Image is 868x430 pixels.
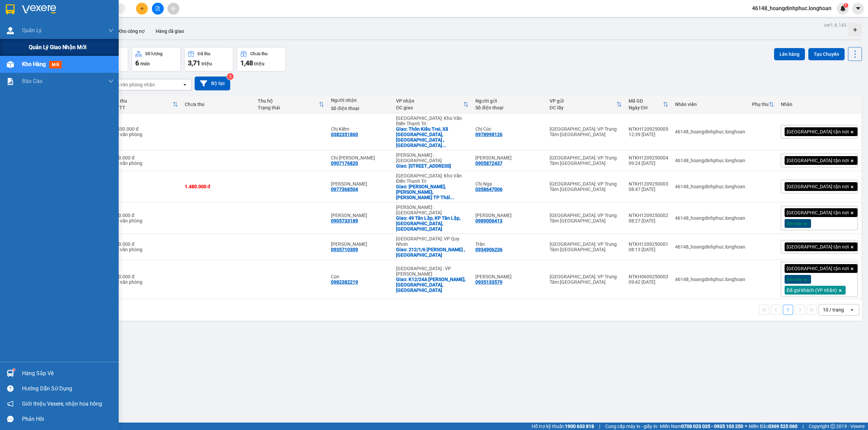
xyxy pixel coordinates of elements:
img: warehouse-icon [7,61,14,68]
img: logo-vxr [6,4,15,15]
div: Hàng sắp về [22,368,114,379]
div: 08:47 [DATE] [629,187,668,192]
div: 08:27 [DATE] [629,218,668,223]
div: 100.000 đ [113,241,178,247]
div: Anh Thế Anh [475,274,543,279]
div: 0977368504 [331,187,358,192]
button: Tạo Chuyến [808,48,845,60]
span: 46148_hoangdinhphuc.longhoan [747,4,837,13]
span: 1,48 [240,59,253,67]
button: plus [136,3,148,15]
div: 46148_hoangdinhphuc.longhoan [675,129,745,134]
div: Tại văn phòng [113,160,178,166]
th: Toggle SortBy [749,95,777,113]
th: Toggle SortBy [546,95,625,113]
div: 46148_hoangdinhphuc.longhoan [675,158,745,163]
span: | [803,423,804,430]
div: Tại văn phòng [113,132,178,137]
div: Mã GD [629,98,663,104]
strong: CSKH: [19,23,36,29]
span: Báo cáo [22,77,42,85]
span: Giới thiệu Vexere, nhận hoa hồng [22,400,102,408]
div: Thu hộ [258,98,319,104]
div: Giao: Chung Cư Thành Công, Đ Lý Thái Tổ, P Quang Trung TP Thái Bình [396,184,469,200]
div: Tại văn phòng [113,218,178,223]
div: Đã thu [198,51,210,56]
th: Toggle SortBy [254,95,328,113]
span: Đã gọi khách (VP nhận) [787,287,837,293]
div: VP gửi [550,98,616,104]
span: message [7,416,14,422]
button: Chưa thu1,48 triệu [237,47,286,71]
div: Chưa thu [185,102,251,107]
svg: open [849,307,855,313]
span: Cung cấp máy in - giấy in: [605,423,658,430]
div: Giao: 212/1/6 Hoàng Văn Thụ , TP Quy Nhơn [396,247,469,258]
span: Miền Bắc [749,423,797,430]
div: ĐC giao [396,105,463,110]
span: món [140,61,150,66]
div: 08:13 [DATE] [629,247,668,252]
span: [PHONE_NUMBER] [3,23,52,35]
div: ĐC lấy [550,105,616,110]
div: NTKH1209250001 [629,241,668,247]
div: Anh Tú [331,181,389,187]
span: [GEOGRAPHIC_DATA] tận nơi [787,210,849,216]
sup: 1 [844,3,848,8]
div: Nhân viên [675,102,745,107]
span: triệu [201,61,212,66]
div: Giao: Thôn Kiều Trai, Xã Minh Tân, Huyên Hưng Hà , Tỉnh Thái Bình [396,126,469,148]
div: ver 1.8.143 [824,21,847,29]
span: Mã đơn: NTKH1209250001 [3,41,104,50]
span: aim [171,6,176,11]
strong: 1900 633 818 [565,424,594,429]
div: [GEOGRAPHIC_DATA]: Kho Văn Điển Thanh Trì [396,173,469,184]
span: down [108,28,114,33]
div: Giao: K12/24A Nguyễn Hữu Thọ, Hải Châu, Đà Nẵng [396,277,469,293]
span: | [599,423,600,430]
div: NTKH1209250003 [629,181,668,187]
span: Xe máy [787,276,802,282]
div: 0978998126 [475,132,502,137]
div: Chị Cúc [475,126,543,132]
div: Cao Phong [331,213,389,218]
div: Trạng thái [258,105,319,110]
div: 0989006413 [475,218,502,223]
button: caret-down [852,3,864,15]
div: Nhãn [781,102,858,107]
div: 12:39 [DATE] [629,132,668,137]
svg: open [182,82,188,87]
div: 1.530.000 đ [113,126,178,132]
div: 46148_hoangdinhphuc.longhoan [675,277,745,282]
div: [PERSON_NAME] : [GEOGRAPHIC_DATA] [396,205,469,215]
div: Tạo kho hàng mới [848,23,862,37]
span: ... [442,143,446,148]
div: Tại văn phòng [113,247,178,252]
div: 0905733189 [331,218,358,223]
div: 0935133579 [475,279,502,285]
div: Số điện thoại [475,105,543,110]
div: 1.480.000 đ [185,184,251,189]
img: warehouse-icon [7,27,14,34]
div: 46148_hoangdinhphuc.longhoan [675,215,745,221]
button: Đã thu3,71 triệu [184,47,233,71]
div: [GEOGRAPHIC_DATA]: VP Trung Tâm [GEOGRAPHIC_DATA] [550,241,622,252]
img: solution-icon [7,78,14,85]
button: Số lượng6món [132,47,181,71]
div: [GEOGRAPHIC_DATA]: VP Trung Tâm [GEOGRAPHIC_DATA] [550,155,622,166]
span: Xe máy [787,220,802,227]
div: Hướng dẫn sử dụng [22,384,114,394]
div: [GEOGRAPHIC_DATA] : VP [PERSON_NAME] [396,266,469,277]
div: Anh Khoa [475,155,543,160]
div: NTKH1209250002 [629,213,668,218]
div: [GEOGRAPHIC_DATA]: VP Trung Tâm [GEOGRAPHIC_DATA] [550,274,622,285]
span: plus [140,6,144,11]
div: 0935710309 [331,247,358,252]
span: 3,71 [188,59,200,67]
div: Chị Mai Trang [331,155,389,160]
span: triệu [254,61,264,66]
strong: 0708 023 035 - 0935 103 250 [681,424,743,429]
div: 670.000 đ [113,274,178,279]
div: Số lượng [145,51,162,56]
div: NTKH1209250005 [629,126,668,132]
